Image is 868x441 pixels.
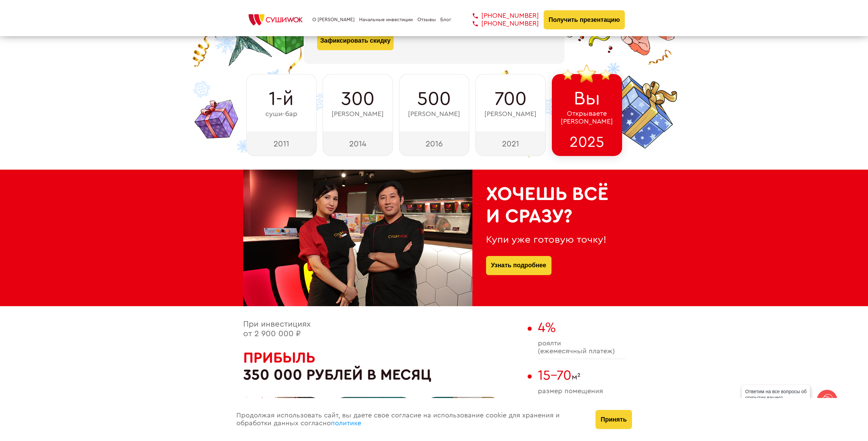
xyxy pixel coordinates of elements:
span: [PERSON_NAME] [484,110,536,118]
div: 2016 [399,131,469,156]
span: суши-бар [265,110,297,118]
div: 2025 [552,131,622,156]
img: СУШИWOK [243,12,308,27]
a: Блог [440,17,451,23]
button: Принять [595,410,632,429]
span: 1-й [269,88,294,110]
span: [PERSON_NAME] [332,110,384,118]
span: 4% [538,321,556,335]
span: 700 [495,88,527,110]
div: 2014 [323,131,393,156]
span: м² [538,368,625,383]
h2: Хочешь всё и сразу? [486,183,612,227]
span: размер помещения [538,387,625,395]
a: Узнать подробнее [491,256,546,275]
button: Зафиксировать скидку [317,31,394,50]
span: 15-70 [538,369,572,382]
div: Купи уже готовую точку! [486,234,612,245]
a: Отзывы [417,17,436,23]
span: Вы [574,88,600,110]
div: 2011 [246,131,317,156]
span: [PERSON_NAME] [408,110,460,118]
a: Начальные инвестиции [359,17,413,23]
span: 500 [417,88,451,110]
span: 300 [341,88,374,110]
span: роялти (ежемесячный платеж) [538,340,625,355]
a: О [PERSON_NAME] [312,17,355,23]
div: Ответим на все вопросы об открытии вашего [PERSON_NAME]! [742,385,810,410]
a: [PHONE_NUMBER] [462,12,539,20]
span: При инвестициях от 2 900 000 ₽ [243,320,311,338]
a: [PHONE_NUMBER] [462,20,539,28]
span: Прибыль [243,350,315,365]
div: 2021 [475,131,546,156]
button: Узнать подробнее [486,256,551,275]
a: политике [331,420,361,427]
button: Получить презентацию [544,10,625,29]
span: Открываете [PERSON_NAME] [561,110,613,126]
div: Продолжая использовать сайт, вы даете свое согласие на использование cookie для хранения и обрабо... [230,398,589,441]
h2: 350 000 рублей в месяц [243,349,524,384]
